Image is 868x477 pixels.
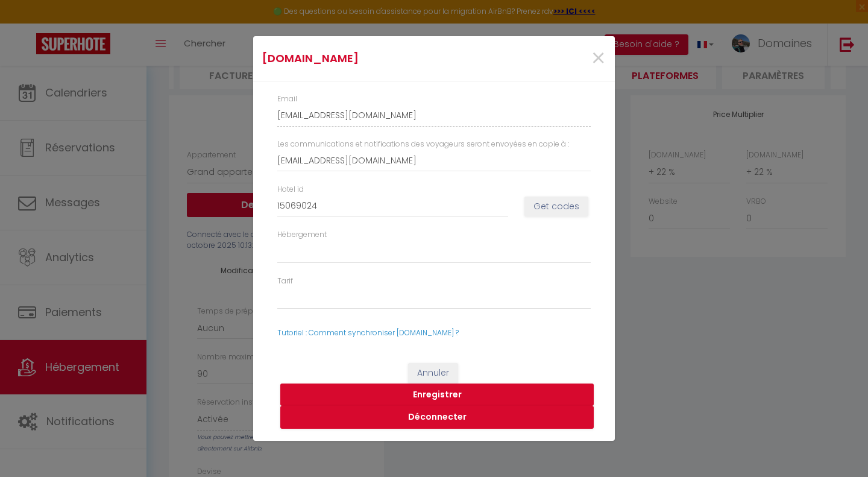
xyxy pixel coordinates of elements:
button: Get codes [524,197,588,217]
button: Close [591,46,606,72]
span: × [591,40,606,77]
button: Annuler [408,363,458,384]
label: Email [277,93,297,105]
label: Les communications et notifications des voyageurs seront envoyées en copie à : [277,139,569,150]
a: Tutoriel : Comment synchroniser [DOMAIN_NAME] ? [277,327,459,338]
h4: [DOMAIN_NAME] [262,50,486,67]
label: Tarif [277,276,293,287]
button: Déconnecter [280,406,594,429]
label: Hébergement [277,229,327,241]
label: Hotel id [277,184,304,195]
button: Enregistrer [280,384,594,406]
